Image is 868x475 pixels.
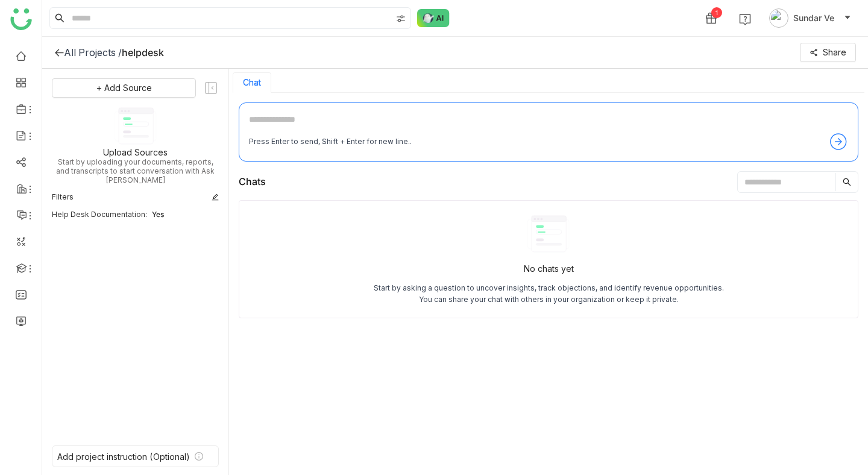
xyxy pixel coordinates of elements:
div: All Projects / [64,46,122,58]
img: avatar [769,8,788,28]
img: ask-buddy-normal.svg [417,9,450,27]
div: Help Desk Documentation: [52,210,147,219]
span: Share [823,46,846,59]
div: helpdesk [122,46,164,58]
div: Add project instruction (Optional) [57,451,190,462]
img: search-type.svg [396,14,406,24]
button: + Add Source [52,78,196,98]
div: Yes [152,210,219,219]
div: No chats yet [524,262,574,275]
span: Sundar Ve [793,11,834,25]
img: help.svg [739,13,751,25]
img: logo [10,8,32,30]
div: Press Enter to send, Shift + Enter for new line.. [249,136,412,148]
div: 1 [711,7,722,18]
button: Share [800,43,856,62]
div: Start by asking a question to uncover insights, track objections, and identify revenue opportunit... [373,283,725,306]
div: Filters [52,192,74,203]
button: Chat [243,78,261,87]
div: Upload Sources [103,147,168,157]
div: Start by uploading your documents, reports, and transcripts to start conversation with Ask [PERSO... [52,157,219,184]
div: Chats [239,174,266,189]
span: + Add Source [96,81,152,95]
button: Sundar Ve [767,8,854,28]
